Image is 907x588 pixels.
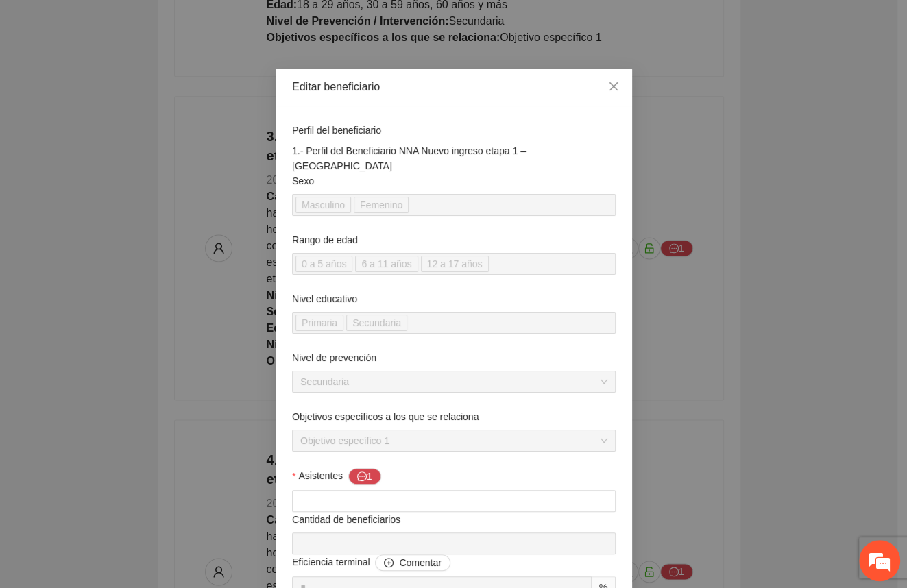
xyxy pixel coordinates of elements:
[302,315,337,330] span: Primaria
[292,173,314,188] label: Sexo
[292,291,357,306] label: Nivel educativo
[292,143,616,173] div: 1.- Perfil del Beneficiario NNA Nuevo ingreso etapa 1 – [GEOGRAPHIC_DATA]
[352,315,401,330] span: Secundaria
[300,430,607,451] span: Objetivo específico 1
[399,555,441,570] span: Comentar
[71,70,230,88] div: Chatee con nosotros ahora
[292,123,387,138] span: Perfil del beneficiario
[361,256,411,271] span: 6 a 11 años
[225,7,258,40] div: Minimizar ventana de chat en vivo
[292,409,479,424] label: Objetivos específicos a los que se relaciona
[355,256,418,272] span: 6 a 11 años
[295,256,352,272] span: 0 a 5 años
[346,315,407,331] span: Secundaria
[292,232,358,247] label: Rango de edad
[295,315,343,331] span: Primaria
[426,256,482,271] span: 12 a 17 años
[292,554,450,571] span: Eficiencia terminal
[292,350,376,365] label: Nivel de prevención
[595,69,632,106] button: Close
[354,197,409,213] span: Femenino
[356,471,366,482] span: message
[298,468,380,485] span: Asistentes
[7,374,261,422] textarea: Escriba su mensaje y pulse “Intro”
[360,197,402,212] span: Femenino
[80,183,189,321] span: Estamos en línea.
[302,197,345,212] span: Masculino
[420,256,488,272] span: 12 a 17 años
[302,256,346,271] span: 0 a 5 años
[384,558,394,569] span: plus-circle
[375,554,450,571] button: Eficiencia terminal
[348,468,380,485] button: Asistentes
[300,371,607,392] span: Secundaria
[292,79,616,95] div: Editar beneficiario
[292,512,406,527] span: Cantidad de beneficiarios
[608,81,619,92] span: close
[295,197,351,213] span: Masculino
